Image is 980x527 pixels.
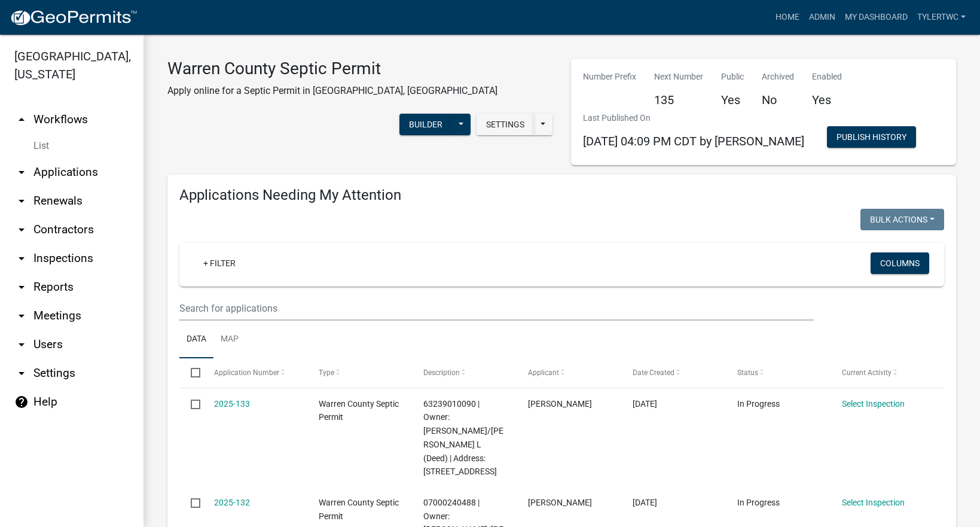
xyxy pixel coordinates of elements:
[307,358,411,387] datatable-header-cell: Type
[871,252,929,274] button: Columns
[737,498,780,507] span: In Progress
[804,6,840,29] a: Admin
[14,194,29,208] i: arrow_drop_down
[840,6,912,29] a: My Dashboard
[214,498,250,507] a: 2025-132
[528,368,559,377] span: Applicant
[477,114,534,135] button: Settings
[737,399,780,409] span: In Progress
[621,358,726,387] datatable-header-cell: Date Created
[812,93,842,107] h5: Yes
[860,209,944,230] button: Bulk Actions
[194,252,245,274] a: + Filter
[842,368,892,377] span: Current Activity
[842,498,905,507] a: Select Inspection
[912,6,970,29] a: TylerTWC
[14,112,29,127] i: arrow_drop_up
[319,368,334,377] span: Type
[726,358,831,387] datatable-header-cell: Status
[423,399,503,477] span: 63239010090 | Owner: TRILK, DOUG W/CARI L (Deed) | Address: 3417 SILVERADO DR
[179,321,213,359] a: Data
[167,84,497,98] p: Apply online for a Septic Permit in [GEOGRAPHIC_DATA], [GEOGRAPHIC_DATA]
[737,368,758,377] span: Status
[762,93,794,107] h5: No
[654,93,703,107] h5: 135
[827,126,916,148] button: Publish History
[827,133,916,143] wm-modal-confirm: Workflow Publish History
[831,358,935,387] datatable-header-cell: Current Activity
[528,399,592,409] span: Rick Rogers
[633,498,657,507] span: 09/22/2025
[179,296,814,321] input: Search for applications
[399,114,452,135] button: Builder
[583,71,636,83] p: Number Prefix
[412,358,517,387] datatable-header-cell: Description
[14,223,29,237] i: arrow_drop_down
[214,368,279,377] span: Application Number
[812,71,842,83] p: Enabled
[319,399,399,422] span: Warren County Septic Permit
[721,71,744,83] p: Public
[423,368,460,377] span: Description
[14,337,29,352] i: arrow_drop_down
[14,280,29,294] i: arrow_drop_down
[14,165,29,179] i: arrow_drop_down
[179,358,202,387] datatable-header-cell: Select
[583,112,804,124] p: Last Published On
[721,93,744,107] h5: Yes
[633,399,657,409] span: 09/22/2025
[14,251,29,266] i: arrow_drop_down
[14,309,29,323] i: arrow_drop_down
[179,187,944,204] h4: Applications Needing My Attention
[319,498,399,521] span: Warren County Septic Permit
[213,321,246,359] a: Map
[14,366,29,380] i: arrow_drop_down
[517,358,621,387] datatable-header-cell: Applicant
[528,498,592,507] span: Rick Rogers
[14,395,29,409] i: help
[842,399,905,409] a: Select Inspection
[771,6,804,29] a: Home
[583,134,804,148] span: [DATE] 04:09 PM CDT by [PERSON_NAME]
[633,368,674,377] span: Date Created
[167,59,497,79] h3: Warren County Septic Permit
[654,71,703,83] p: Next Number
[202,358,307,387] datatable-header-cell: Application Number
[762,71,794,83] p: Archived
[214,399,250,409] a: 2025-133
